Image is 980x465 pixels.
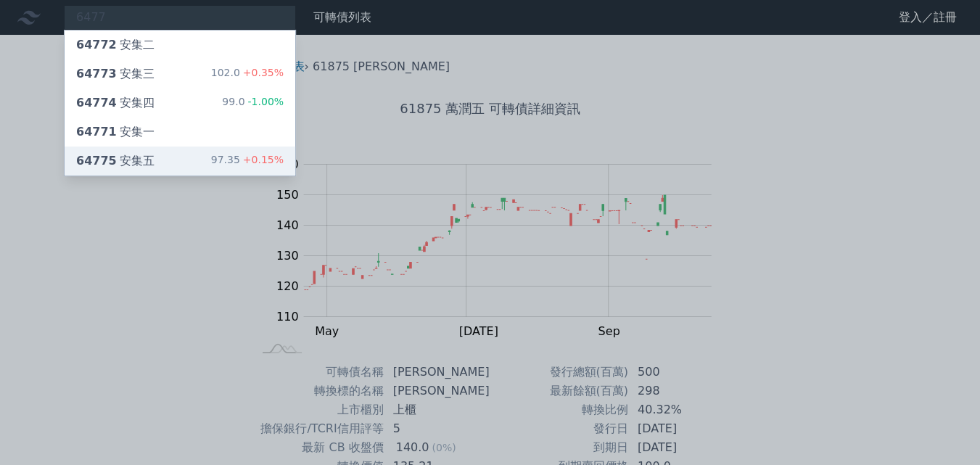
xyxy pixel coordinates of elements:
div: 安集二 [76,36,155,54]
div: 安集五 [76,152,155,170]
div: 97.35 [211,152,284,170]
span: 64774 [76,96,117,110]
span: 64775 [76,154,117,168]
a: 64775安集五 97.35+0.15% [65,147,295,176]
a: 64774安集四 99.0-1.00% [65,89,295,118]
span: +0.15% [240,154,284,165]
a: 64772安集二 [65,30,295,59]
span: +0.35% [240,67,284,78]
div: 99.0 [222,94,284,112]
div: 安集一 [76,123,155,141]
span: -1.00% [244,96,284,107]
a: 64771安集一 [65,118,295,147]
a: 64773安集三 102.0+0.35% [65,59,295,89]
div: 安集三 [76,65,155,83]
div: 安集四 [76,94,155,112]
div: 102.0 [211,65,284,83]
span: 64772 [76,38,117,52]
span: 64771 [76,125,117,139]
span: 64773 [76,67,117,81]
